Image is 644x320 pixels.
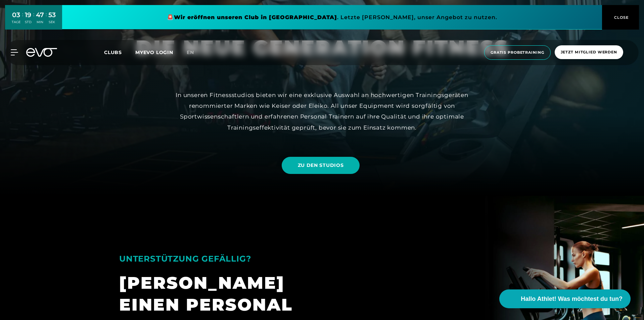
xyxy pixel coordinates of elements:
[119,251,350,267] div: UNTERSTÜTZUNG GEFÄLLIG?
[36,10,44,20] div: 47
[482,45,553,60] a: Gratis Probetraining
[12,20,20,25] div: TAGE
[46,11,47,29] div: :
[187,49,202,56] a: en
[553,45,625,60] a: Jetzt Mitglied werden
[25,20,32,25] div: STD
[171,90,473,133] div: In unseren Fitnessstudios bieten wir eine exklusive Auswahl an hochwertigen Trainingsgeräten reno...
[491,50,544,55] span: Gratis Probetraining
[22,11,23,29] div: :
[48,20,56,25] div: SEK
[36,20,44,25] div: MIN
[612,14,629,20] span: CLOSE
[602,5,639,30] button: CLOSE
[33,11,34,29] div: :
[521,294,623,304] span: Hallo Athlet! Was möchtest du tun?
[25,10,32,20] div: 19
[48,10,56,20] div: 53
[561,49,617,55] span: Jetzt Mitglied werden
[187,49,194,55] span: en
[298,162,344,169] span: ZU DEN STUDIOS
[104,49,135,55] a: Clubs
[499,289,631,308] button: Hallo Athlet! Was möchtest du tun?
[12,10,20,20] div: 03
[282,152,363,179] a: ZU DEN STUDIOS
[135,49,173,55] a: MYEVO LOGIN
[104,49,122,55] span: Clubs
